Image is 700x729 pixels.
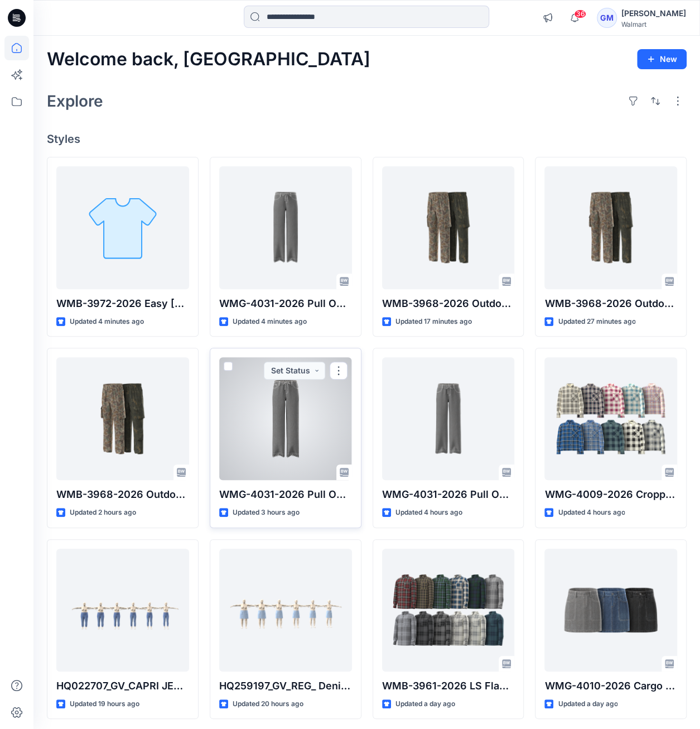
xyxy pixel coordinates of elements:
div: [PERSON_NAME] [621,7,686,20]
span: 36 [574,9,586,18]
a: WMG-4010-2026 Cargo Skirt [544,549,677,672]
p: Updated 4 minutes ago [70,316,144,328]
a: WMG-4031-2026 Pull On Drawcord Wide Leg_Opt3 [219,166,352,289]
a: WMG-4031-2026 Pull On Drawcord Wide Leg_Opt1 [382,357,515,480]
h4: Styles [47,132,687,146]
p: HQ259197_GV_REG_ Denim Mini Skirt [219,678,352,694]
div: GM [597,8,617,28]
a: HQ259197_GV_REG_ Denim Mini Skirt [219,549,352,672]
a: WMB-3972-2026 Easy Carpenter Loose Fit [56,166,189,289]
p: WMB-3968-2026 Outdoor Pant_Cost Opt2 [382,296,515,311]
p: Updated 4 minutes ago [233,316,307,328]
h2: Welcome back, [GEOGRAPHIC_DATA] [47,49,370,70]
p: WMG-4031-2026 Pull On Drawcord Wide Leg_Opt3 [219,296,352,311]
p: WMG-4031-2026 Pull On Drawcord Wide Leg_Opt1 [382,487,515,502]
a: WMB-3968-2026 Outdoor Pant_Cost Opt1 [544,166,677,289]
p: Updated 2 hours ago [70,507,136,519]
a: HQ022707_GV_CAPRI JEGGING [56,549,189,672]
p: Updated 27 minutes ago [558,316,635,328]
a: WMB-3968-2026 Outdoor Pant_Cost Opt2 [382,166,515,289]
p: WMB-3968-2026 Outdoor Pant [56,487,189,502]
p: Updated 20 hours ago [233,698,303,710]
h2: Explore [47,92,103,110]
p: Updated 17 minutes ago [395,316,472,328]
p: WMG-4010-2026 Cargo Skirt [544,678,677,694]
p: HQ022707_GV_CAPRI JEGGING [56,678,189,694]
a: WMB-3961-2026 LS Flannel Shirt [382,549,515,672]
button: New [637,49,687,69]
p: WMG-4009-2026 Cropped Flannel Shirt [544,487,677,502]
p: WMG-4031-2026 Pull On Drawcord Wide Leg_Opt2 [219,487,352,502]
p: Updated 19 hours ago [70,698,139,710]
div: Walmart [621,20,686,28]
p: WMB-3972-2026 Easy [PERSON_NAME] Loose Fit [56,296,189,311]
p: Updated 3 hours ago [233,507,300,519]
a: WMG-4009-2026 Cropped Flannel Shirt [544,357,677,480]
p: WMB-3968-2026 Outdoor Pant_Cost Opt1 [544,296,677,311]
p: WMB-3961-2026 LS Flannel Shirt [382,678,515,694]
a: WMG-4031-2026 Pull On Drawcord Wide Leg_Opt2 [219,357,352,480]
p: Updated 4 hours ago [395,507,462,519]
p: Updated 4 hours ago [558,507,625,519]
a: WMB-3968-2026 Outdoor Pant [56,357,189,480]
p: Updated a day ago [395,698,455,710]
p: Updated a day ago [558,698,617,710]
